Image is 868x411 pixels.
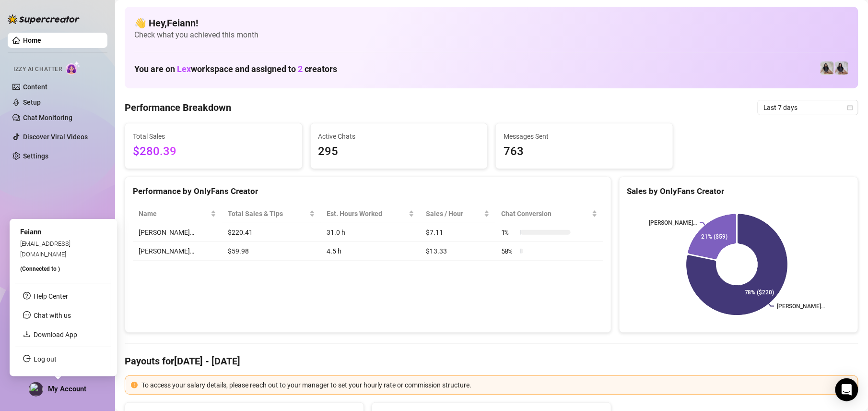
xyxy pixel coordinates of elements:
span: exclamation-circle [131,382,138,388]
th: Total Sales & Tips [222,205,321,223]
a: Setup [23,98,41,106]
span: Lex [177,64,191,74]
img: AI Chatter [66,61,81,75]
span: Sales / Hour [426,208,482,219]
img: profilePics%2FMOLWZQSXvfM60zO7sy7eR3cMqNk1.jpeg [29,383,43,396]
span: 2 [298,64,303,74]
span: My Account [48,385,86,393]
span: $280.39 [133,143,294,161]
img: Francesca [835,61,848,75]
span: Messages Sent [504,131,665,142]
span: Total Sales [133,131,294,142]
span: Chat Conversion [501,208,590,219]
td: $59.98 [222,242,321,261]
h4: Payouts for [DATE] - [DATE] [125,354,858,368]
span: (Connected to ) [20,266,60,272]
a: Settings [23,152,48,160]
span: Chat with us [34,312,71,319]
span: Name [139,208,209,219]
th: Sales / Hour [420,205,495,223]
div: Sales by OnlyFans Creator [627,185,850,198]
span: [EMAIL_ADDRESS][DOMAIN_NAME] [20,240,70,257]
td: [PERSON_NAME]… [133,223,222,242]
span: Total Sales & Tips [228,208,307,219]
a: Content [23,83,47,91]
a: Discover Viral Videos [23,133,88,141]
span: 50 % [501,246,516,256]
span: Active Chats [318,131,480,142]
td: $13.33 [420,242,495,261]
span: Izzy AI Chatter [13,65,62,74]
span: 763 [504,143,665,161]
a: Log out [34,355,57,363]
h1: You are on workspace and assigned to creators [134,64,337,74]
h4: 👋 Hey, Feiann ! [134,16,849,30]
img: logo-BBDzfeDw.svg [8,14,80,24]
a: Download App [34,331,77,338]
td: 4.5 h [321,242,420,261]
div: Performance by OnlyFans Creator [133,185,603,198]
div: To access your salary details, please reach out to your manager to set your hourly rate or commis... [141,380,852,390]
a: Chat Monitoring [23,114,72,121]
span: Check what you achieved this month [134,30,849,40]
span: 295 [318,143,480,161]
li: Log out [15,351,111,367]
div: Open Intercom Messenger [835,378,858,401]
td: $220.41 [222,223,321,242]
span: Last 7 days [763,100,853,115]
text: [PERSON_NAME]… [649,219,697,226]
span: calendar [847,105,853,110]
text: [PERSON_NAME]… [777,303,825,310]
td: [PERSON_NAME]… [133,242,222,261]
th: Chat Conversion [495,205,603,223]
th: Name [133,205,222,223]
td: 31.0 h [321,223,420,242]
a: Home [23,36,41,44]
td: $7.11 [420,223,495,242]
h4: Performance Breakdown [125,101,231,114]
span: Feiann [20,228,41,236]
img: Francesca [821,61,834,75]
span: 1 % [501,227,516,238]
div: Est. Hours Worked [327,208,407,219]
span: message [23,311,31,319]
a: Help Center [34,292,68,300]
